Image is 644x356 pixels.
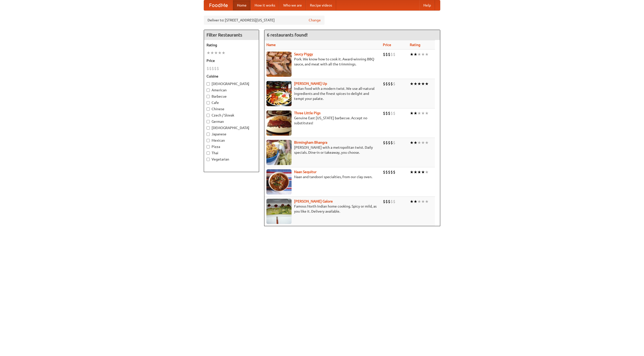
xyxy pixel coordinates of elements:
[294,111,320,115] a: Three Little Pigs
[266,86,379,101] p: Indian food with a modern twist. We use all-natural ingredients and the finest spices to delight ...
[385,81,388,87] li: $
[207,120,210,123] input: German
[266,110,292,136] img: littlepigs.jpg
[385,140,388,145] li: $
[294,52,313,56] b: Saucy Piggy
[207,113,256,118] label: Czech / Slovak
[207,107,210,111] input: Chinese
[207,125,256,130] label: [DEMOGRAPHIC_DATA]
[410,81,414,87] li: ★
[421,140,425,145] li: ★
[207,88,256,93] label: American
[421,110,425,116] li: ★
[425,169,429,175] li: ★
[388,199,390,204] li: $
[425,110,429,116] li: ★
[267,32,308,37] ng-pluralize: 6 restaurants found!
[266,140,292,165] img: bhangra.jpg
[294,140,327,144] a: Birmingham Bhangra
[414,169,417,175] li: ★
[207,43,256,48] h5: Rating
[306,0,336,10] a: Recipe videos
[266,174,379,179] p: Naan and tandoori specialties, from our clay oven.
[393,52,395,57] li: $
[294,170,316,174] a: Naan Sequitur
[388,169,390,175] li: $
[410,110,414,116] li: ★
[390,52,393,57] li: $
[383,81,385,87] li: $
[207,157,256,162] label: Vegetarian
[385,169,388,175] li: $
[388,140,390,145] li: $
[207,58,256,63] h5: Price
[207,132,256,137] label: Japanese
[388,110,390,116] li: $
[209,66,212,71] li: $
[266,57,379,67] p: Pork. We know how to cook it. Award-winning BBQ sauce, and meat with all the trimmings.
[294,199,333,203] a: [PERSON_NAME] Galore
[233,0,251,10] a: Home
[266,204,379,214] p: Famous North Indian home cooking. Spicy or mild, as you like it. Delivery available.
[414,81,417,87] li: ★
[207,145,210,148] input: Pizza
[204,16,325,25] div: Deliver to: [STREET_ADDRESS][US_STATE]
[266,199,292,224] img: currygalore.jpg
[414,140,417,145] li: ★
[414,199,417,204] li: ★
[421,199,425,204] li: ★
[390,169,393,175] li: $
[207,138,256,143] label: Mexican
[393,199,395,204] li: $
[218,50,222,56] li: ★
[309,18,321,23] a: Change
[390,199,393,204] li: $
[410,199,414,204] li: ★
[410,43,420,47] a: Rating
[388,52,390,57] li: $
[410,52,414,57] li: ★
[425,81,429,87] li: ★
[410,169,414,175] li: ★
[383,199,385,204] li: $
[393,140,395,145] li: $
[390,110,393,116] li: $
[390,140,393,145] li: $
[207,119,256,124] label: German
[207,106,256,111] label: Chinese
[207,139,210,142] input: Mexican
[393,169,395,175] li: $
[417,81,421,87] li: ★
[207,94,256,99] label: Barbecue
[425,140,429,145] li: ★
[388,81,390,87] li: $
[421,81,425,87] li: ★
[385,199,388,204] li: $
[421,169,425,175] li: ★
[294,82,327,86] b: [PERSON_NAME] Up
[214,66,217,71] li: $
[204,30,259,40] h4: Filter Restaurants
[207,74,256,79] h5: Cuisine
[266,52,292,77] img: saucy.jpg
[207,50,210,56] li: ★
[385,52,388,57] li: $
[207,82,210,86] input: [DEMOGRAPHIC_DATA]
[204,0,233,10] a: FoodMe
[207,89,210,92] input: American
[383,140,385,145] li: $
[207,133,210,136] input: Japanese
[390,81,393,87] li: $
[212,66,214,71] li: $
[383,110,385,116] li: $
[214,50,218,56] li: ★
[207,66,209,71] li: $
[419,0,435,10] a: Help
[266,115,379,126] p: Genuine East [US_STATE] barbecue. Accept no substitutes!
[417,140,421,145] li: ★
[279,0,306,10] a: Who we are
[393,110,395,116] li: $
